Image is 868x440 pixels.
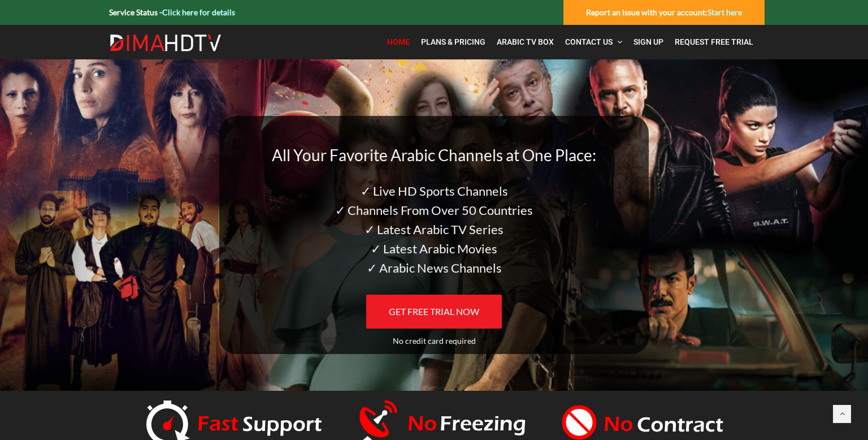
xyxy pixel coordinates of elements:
a: Contact Us [559,31,628,54]
span: Contact Us [565,37,613,46]
span: Arabic TV Box [497,37,554,46]
span: No credit card required [393,336,476,346]
a: Sign Up [628,31,669,54]
span: Home [387,37,410,46]
span: Sign Up [633,37,663,46]
span: ✓ Latest Arabic Movies [371,241,497,256]
a: Request Free Trial [669,31,759,54]
span: GET FREE TRIAL NOW [389,306,479,317]
span: All Your Favorite Arabic Channels at One Place: [272,145,596,165]
a: Click here for details [162,7,235,17]
strong: Service Status - [109,7,235,17]
span: ✓ Arabic News Channels [367,260,502,275]
a: Start here [708,7,742,17]
a: Home [381,31,415,54]
a: Back to top [833,405,851,423]
img: Dima HDTV [109,34,222,52]
span: ✓ Channels From Over 50 Countries [335,202,533,218]
span: ✓ Latest Arabic TV Series [364,222,504,237]
a: Plans & Pricing [415,31,491,54]
span: Request Free Trial [675,37,753,46]
a: Arabic TV Box [491,31,559,54]
span: ✓ Live HD Sports Channels [361,183,508,199]
a: GET FREE TRIAL NOW [366,295,502,329]
span: Plans & Pricing [421,37,485,46]
strong: Report an issue with your account: [586,7,742,17]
